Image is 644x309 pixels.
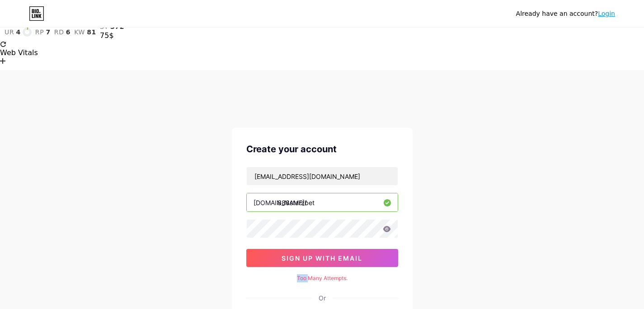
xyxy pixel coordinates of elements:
[319,293,326,303] div: Or
[247,193,398,211] input: username
[74,28,96,36] a: kw81
[516,9,615,19] div: Already have an account?
[35,28,51,36] a: rp7
[35,28,44,36] span: rp
[246,249,398,267] button: sign up with email
[5,28,32,37] a: ur4
[87,28,96,36] span: 81
[74,28,85,36] span: kw
[247,167,398,185] input: Email
[246,142,398,156] div: Create your account
[66,28,71,36] span: 6
[54,28,64,36] span: rd
[598,10,615,17] a: Login
[100,30,124,41] div: 75$
[282,254,362,262] span: sign up with email
[46,28,50,36] span: 7
[54,28,71,36] a: rd6
[16,28,20,36] span: 4
[254,198,307,207] div: [DOMAIN_NAME]/
[246,274,398,282] div: Too Many Attempts.
[5,28,14,36] span: ur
